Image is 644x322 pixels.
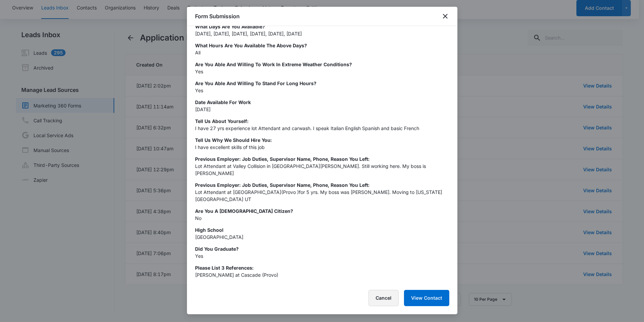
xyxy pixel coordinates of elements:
[368,290,399,306] button: Cancel
[195,252,449,259] p: Yes
[195,233,449,241] p: [GEOGRAPHIC_DATA]
[195,207,449,215] p: Are You A [DEMOGRAPHIC_DATA] Citizen?
[195,181,449,189] p: Previous Employer: Job Duties, Supervisor Name, Phone, Reason You Left:
[195,245,449,252] p: Did You Graduate?
[195,264,449,271] p: Please List 3 References:
[195,189,449,203] p: Lot Attendant at [GEOGRAPHIC_DATA](Provo )for 5 yrs. My boss was [PERSON_NAME]. Moving to [US_STA...
[195,118,449,125] p: Tell Us About Yourself:
[195,155,449,163] p: Previous Employer: Job Duties, Supervisor Name, Phone, Reason You Left:
[441,12,449,20] button: close
[195,144,449,151] p: I have excellent skills of this job
[195,23,449,30] p: What days are you available?
[195,99,449,106] p: Date Available For Work
[195,125,449,132] p: I have 27 yrs experience lot Attendant and carwash. I speak Italian English Spanish and basic French
[195,271,449,278] p: [PERSON_NAME] at Cascade (Provo)
[195,87,449,94] p: Yes
[195,137,449,144] p: Tell Us Why We Should Hire You:
[195,49,449,56] p: All
[195,30,449,37] p: [DATE], [DATE], [DATE], [DATE], [DATE], [DATE]
[195,42,449,49] p: What hours are you available the above days?
[195,61,449,68] p: Are you able and willing to work in extreme weather conditions?
[195,163,449,177] p: Lot Attendant at Valley Collision in [GEOGRAPHIC_DATA][PERSON_NAME]. Still working here. My boss ...
[195,80,449,87] p: Are you able and willing to stand for long hours?
[404,290,449,306] button: View Contact
[195,106,449,113] p: [DATE]
[195,226,449,233] p: High School
[195,12,240,20] h1: Form Submission
[195,215,449,222] p: No
[195,68,449,75] p: Yes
